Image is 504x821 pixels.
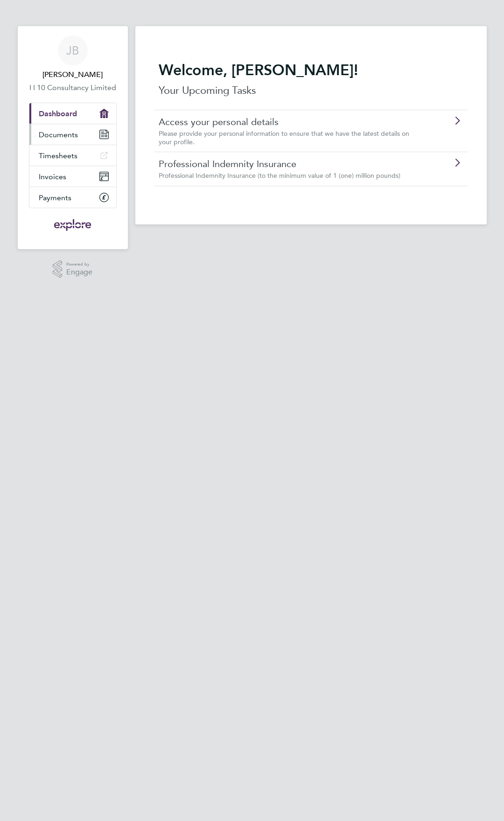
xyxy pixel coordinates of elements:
[66,260,92,268] span: Powered by
[29,166,116,187] a: Invoices
[39,130,78,139] span: Documents
[159,61,463,79] h2: Welcome, [PERSON_NAME]!
[159,171,400,180] span: Professional Indemnity Insurance (to the minimum value of 1 (one) million pounds)
[159,129,409,146] span: Please provide your personal information to ensure that we have the latest details on your profile.
[39,172,66,181] span: Invoices
[39,109,77,118] span: Dashboard
[29,187,116,208] a: Payments
[29,218,117,232] a: Go to home page
[66,268,92,276] span: Engage
[29,69,117,80] span: Jaeson Blythe
[29,124,116,145] a: Documents
[29,35,117,80] a: JB[PERSON_NAME]
[66,44,79,56] span: JB
[159,83,463,98] p: Your Upcoming Tasks
[18,26,128,249] nav: Main navigation
[39,151,77,160] span: Timesheets
[53,218,92,232] img: exploregroup-logo-retina.png
[29,82,117,93] a: I I 10 Consultancy Limited
[159,116,422,128] a: Access your personal details
[29,145,116,166] a: Timesheets
[29,103,116,124] a: Dashboard
[39,193,71,202] span: Payments
[53,260,92,278] a: Powered byEngage
[159,158,422,170] a: Professional Indemnity Insurance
